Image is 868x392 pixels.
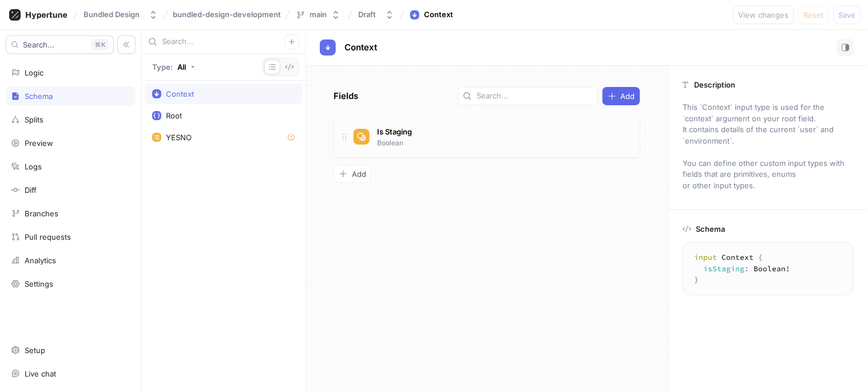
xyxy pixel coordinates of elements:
span: Is Staging [377,127,412,136]
button: Reset [799,6,829,24]
button: Draft [354,5,399,24]
button: View changes [734,6,794,24]
div: Live chat [25,369,56,378]
span: Add [352,171,366,177]
button: main [291,5,345,24]
div: Bundled Design [84,10,140,19]
p: Context [344,41,377,54]
div: Context [166,89,194,98]
div: Pull requests [25,232,71,241]
div: Logs [25,162,42,171]
textarea: input Context { isStaging: Boolean! } [688,247,849,290]
span: View changes [739,11,789,18]
div: Splits [25,115,43,124]
div: Settings [25,279,53,288]
p: Boolean [377,138,403,148]
div: Schema [25,92,53,101]
div: Analytics [25,256,56,265]
p: Description [695,80,736,89]
p: This `Context` input type is used for the `context` argument on your root field. It contains deta... [678,98,858,195]
div: main [310,10,327,19]
span: Reset [804,11,824,18]
p: Schema [696,224,726,233]
input: Search... [162,36,284,47]
button: Bundled Design [79,5,162,24]
div: K [91,39,109,50]
input: Search... [477,90,593,102]
p: Type: [152,64,173,71]
span: Save [839,11,856,18]
button: Add [334,165,371,183]
div: All [177,64,186,71]
div: YESNO [166,133,192,142]
button: Search...K [6,35,114,54]
span: bundled-design-development [173,10,281,18]
div: Setup [25,346,45,355]
div: Branches [25,209,58,218]
div: Preview [25,138,53,148]
div: Context [424,9,453,21]
div: Diff [25,185,37,195]
button: Save [834,6,861,24]
span: Search... [23,41,54,48]
button: Add [603,87,640,105]
button: Type: All [148,58,199,76]
p: Fields [334,90,358,103]
div: Draft [358,10,376,19]
div: Logic [25,68,43,77]
div: Root [166,111,182,120]
span: Add [621,93,635,100]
